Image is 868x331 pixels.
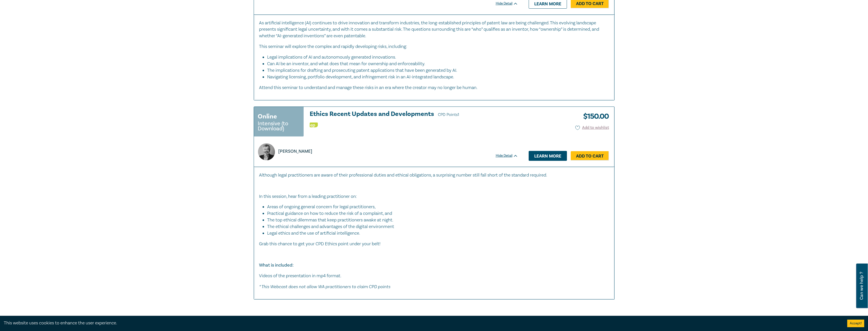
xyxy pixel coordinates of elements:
[579,111,609,122] h3: $ 150.00
[438,112,459,117] span: CPD Points 1
[278,148,312,155] p: [PERSON_NAME]
[496,153,524,158] div: Hide Detail
[529,151,567,161] a: Learn more
[4,320,840,326] div: This website uses cookies to enhance the user experience.
[267,67,604,74] li: The implications for drafting and prosecuting patent applications that have been generated by AI.
[258,112,277,121] h3: Online
[310,111,518,118] a: Ethics Recent Updates and Developments CPD Points1
[859,267,864,305] span: Can we help ?
[259,284,390,289] em: * This Webcast does not allow WA practitioners to claim CPD points
[310,111,518,118] h3: Ethics Recent Updates and Developments
[267,204,604,210] li: Areas of ongoing general concern for legal practitioners,
[267,217,604,223] li: The top ethical dilemmas that keep practitioners awake at night.
[310,123,318,127] img: Ethics & Professional Responsibility
[259,172,609,179] p: Although legal practitioners are aware of their professional duties and ethical obligations, a su...
[267,230,609,237] li: Legal ethics and the use of artificial intelligence.
[267,61,604,67] li: Can AI be an inventor, and what does that mean for ownership and enforceability.
[267,210,604,217] li: Practical guidance on how to reduce the risk of a complaint, and
[267,74,609,80] li: Navigating licensing, portfolio development, and infringement risk in an AI-integrated landscape.
[847,320,864,327] button: Accept cookies
[259,20,609,40] p: As artificial intelligence (AI) continues to drive innovation and transform industries, the long-...
[259,84,609,91] p: Attend this seminar to understand and manage these risks in an era where the creator may no longe...
[258,143,275,160] img: https://s3.ap-southeast-2.amazonaws.com/lc-presenter-images/David%20Bailey.jpg
[575,125,609,131] button: Add to wishlist
[267,54,604,61] li: Legal implications of AI and autonomously generated innovations.
[496,1,524,6] div: Hide Detail
[259,193,609,200] p: In this session, hear from a leading practitioner on:
[571,151,609,161] a: Add to Cart
[259,43,609,50] p: This seminar will explore the complex and rapidly developing risks, including:
[259,241,609,247] p: Grab this chance to get your CPD Ethics point under your belt!
[258,121,300,131] small: Intensive (to Download)
[267,223,604,230] li: The ethical challenges and advantages of the digital environment
[259,273,609,279] p: Videos of the presentation in mp4 format.
[259,262,293,268] strong: What is included:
